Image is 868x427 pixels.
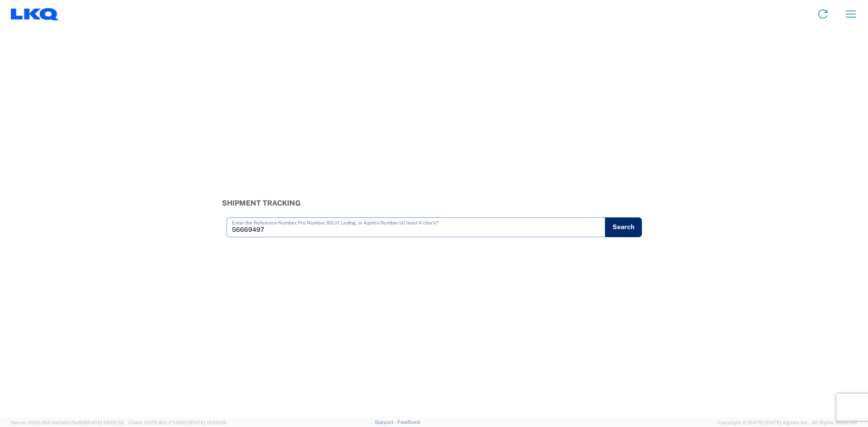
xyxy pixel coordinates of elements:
[605,217,642,237] button: Search
[128,420,226,425] span: Client: 2025.18.0-27d3021
[11,420,124,425] span: Server: 2025.18.0-bb0e0c2bd68
[718,418,857,427] span: Copyright © [DATE]-[DATE] Agistix Inc., All Rights Reserved
[86,420,124,425] span: [DATE] 09:52:52
[222,199,646,207] h3: Shipment Tracking
[375,419,397,425] a: Support
[189,420,226,425] span: [DATE] 10:20:09
[397,419,420,425] a: Feedback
